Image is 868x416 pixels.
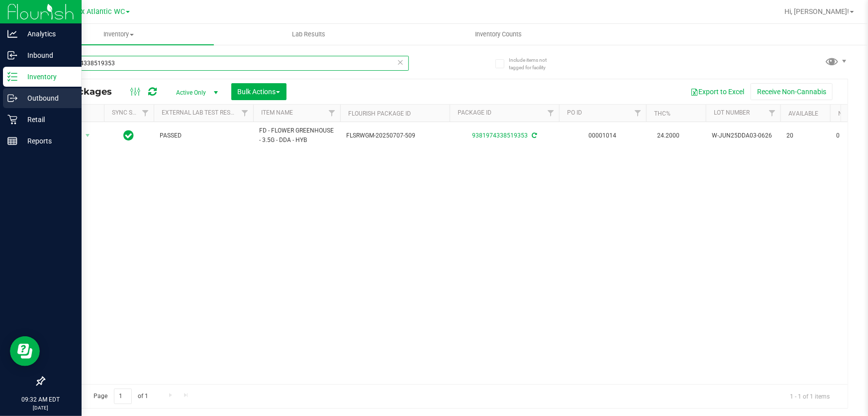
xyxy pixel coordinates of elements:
[231,83,287,100] button: Bulk Actions
[261,109,293,116] a: Item Name
[7,93,17,103] inline-svg: Outbound
[160,131,247,140] span: PASSED
[82,129,94,142] span: select
[654,110,671,117] a: THC%
[7,72,17,82] inline-svg: Inventory
[652,129,684,143] span: 24.2000
[52,86,122,97] span: All Packages
[85,389,157,404] span: Page of 1
[530,132,537,139] span: Sync from Compliance System
[4,395,77,404] p: 09:32 AM EDT
[17,49,77,61] p: Inbound
[24,24,214,45] a: Inventory
[17,114,77,126] p: Retail
[472,132,528,139] a: 9381974338519353
[7,29,17,39] inline-svg: Analytics
[348,110,411,117] a: Flourish Package ID
[714,109,750,116] a: Lot Number
[259,126,334,145] span: FD - FLOWER GREENHOUSE - 3.5G - DDA - HYB
[114,389,132,404] input: 1
[764,105,780,122] a: Filter
[137,105,154,122] a: Filter
[7,115,17,125] inline-svg: Retail
[786,131,824,140] span: 20
[44,56,409,71] input: Search Package ID, Item Name, SKU, Lot or Part Number...
[238,88,280,96] span: Bulk Actions
[684,83,751,100] button: Export to Excel
[712,131,774,140] span: W-JUN25DDA03-0626
[17,92,77,104] p: Outbound
[346,131,444,140] span: FLSRWGM-20250707-509
[589,132,617,139] a: 00001014
[784,7,849,15] span: Hi, [PERSON_NAME]!
[7,50,17,60] inline-svg: Inbound
[124,129,134,142] span: In Sync
[17,135,77,147] p: Reports
[10,336,40,366] iframe: Resource center
[462,30,536,39] span: Inventory Counts
[214,24,404,45] a: Lab Results
[279,30,339,39] span: Lab Results
[112,109,150,116] a: Sync Status
[7,136,17,146] inline-svg: Reports
[630,105,646,122] a: Filter
[404,24,594,45] a: Inventory Counts
[543,105,559,122] a: Filter
[4,404,77,412] p: [DATE]
[17,28,77,40] p: Analytics
[162,109,240,116] a: External Lab Test Result
[567,109,582,116] a: PO ID
[397,56,404,69] span: Clear
[73,7,125,16] span: Jax Atlantic WC
[324,105,340,122] a: Filter
[782,389,838,404] span: 1 - 1 of 1 items
[458,109,491,116] a: Package ID
[509,56,559,71] span: Include items not tagged for facility
[751,83,833,100] button: Receive Non-Cannabis
[788,110,818,117] a: Available
[17,71,77,83] p: Inventory
[237,105,253,122] a: Filter
[24,30,214,39] span: Inventory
